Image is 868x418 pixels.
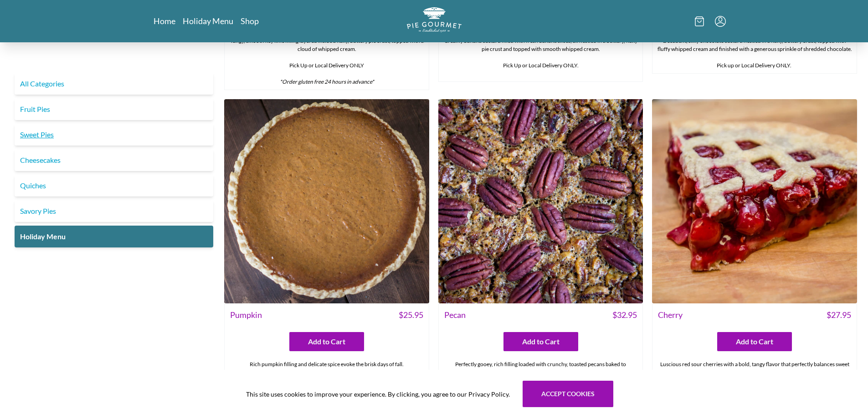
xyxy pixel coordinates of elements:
button: Add to Cart [717,332,792,351]
button: Add to Cart [503,332,578,351]
div: Decadent, silky chocolate custard nestled in a flaky, buttery crust, topped with fluffy whipped c... [652,33,857,73]
a: Logo [407,7,462,35]
img: Cherry [652,99,857,304]
span: Add to Cart [522,336,560,347]
button: Add to Cart [289,332,364,351]
a: Quiches [15,175,213,196]
a: Sweet Pies [15,124,213,146]
span: $ 32.95 [612,309,637,321]
div: Perfectly gooey, rich filling loaded with crunchy, toasted pecans baked to perfection in a tender... [439,357,643,397]
a: Savory Pies [15,200,213,222]
a: Shop [241,15,259,26]
span: Add to Cart [308,336,345,347]
span: Pecan [444,309,466,321]
a: All Categories [15,73,213,95]
a: Holiday Menu [183,15,233,26]
span: $ 27.95 [827,309,851,321]
button: Accept cookies [523,381,613,407]
span: Add to Cart [736,336,773,347]
em: *Order gluten free 24 hours in advance* [280,78,374,85]
span: Cherry [658,309,683,321]
a: Holiday Menu [15,226,213,247]
div: Rich pumpkin filling and delicate spice evoke the brisk days of fall. [225,357,429,372]
a: Home [154,15,175,26]
span: $ 25.95 [399,309,423,321]
div: Tangy, smooth key lime filling layered inside a flaky, buttery pie crust, topped with a cloud of ... [225,33,429,90]
img: Pumpkin [224,99,429,304]
button: Menu [715,16,726,27]
span: This site uses cookies to improve your experience. By clicking, you agree to our Privacy Policy. [246,389,510,399]
a: Cheesecakes [15,149,213,171]
div: Luscious red sour cherries with a bold, tangy flavor that perfectly balances sweet and tart, peek... [652,357,857,405]
div: Creamy banana custard filled with fresh banana slices, all nestled in a buttery, flaky pie crust ... [439,33,643,81]
a: Fruit Pies [15,98,213,120]
span: Pumpkin [230,309,262,321]
img: Pecan [438,99,643,304]
img: logo [407,7,462,32]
